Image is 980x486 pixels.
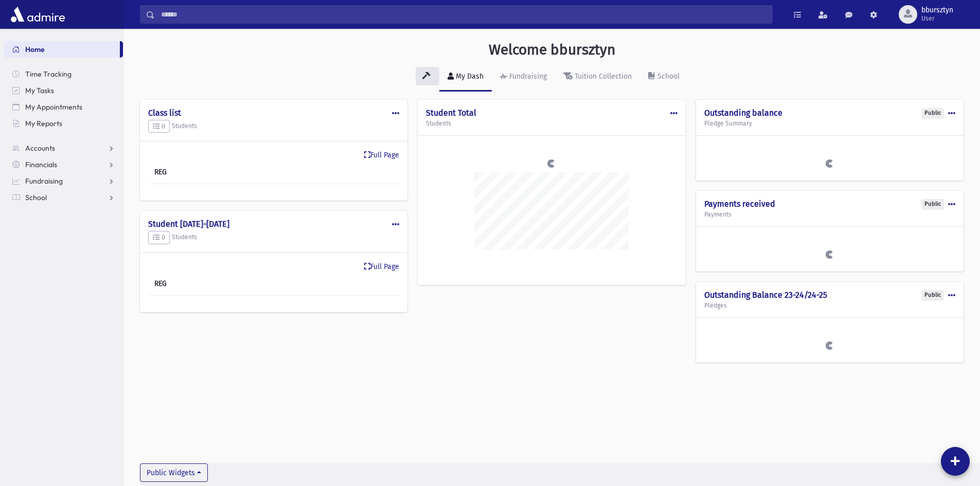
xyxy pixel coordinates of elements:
div: Tuition Collection [573,72,632,81]
a: Tuition Collection [555,63,640,92]
h4: Payments received [704,199,955,209]
h5: Payments [704,211,955,218]
span: School [25,193,47,202]
div: My Dash [454,72,484,81]
a: My Dash [439,63,492,92]
div: School [655,72,680,81]
span: Time Tracking [25,69,72,79]
a: My Reports [4,115,123,132]
a: Fundraising [4,173,123,189]
button: 0 [148,231,170,244]
h4: Student [DATE]-[DATE] [148,219,399,229]
span: My Appointments [25,102,82,112]
a: Financials [4,156,123,173]
a: Fundraising [492,63,555,92]
span: 0 [153,122,165,130]
a: Time Tracking [4,66,123,82]
span: My Tasks [25,86,54,95]
h4: Outstanding balance [704,108,955,118]
a: My Appointments [4,99,123,115]
a: My Tasks [4,82,123,99]
a: Home [4,41,120,58]
h5: Students [426,120,677,127]
span: Fundraising [25,176,63,186]
h4: Class list [148,108,399,118]
span: Financials [25,160,57,169]
h4: Student Total [426,108,677,118]
a: Full Page [364,150,399,160]
a: School [4,189,123,206]
h3: Welcome bbursztyn [489,41,615,59]
h4: Outstanding Balance 23-24/24-25 [704,290,955,300]
h5: Students [148,120,399,133]
input: Search [155,5,772,24]
h5: Pledges [704,302,955,309]
button: Public Widgets [140,463,208,482]
div: Fundraising [507,72,547,81]
h5: Pledge Summary [704,120,955,127]
span: bbursztyn [921,6,953,14]
div: Public [921,199,944,210]
span: User [921,14,953,23]
h5: Students [148,231,399,244]
span: Home [25,45,45,54]
span: My Reports [25,119,62,128]
img: AdmirePro [8,4,67,25]
span: 0 [153,233,165,241]
a: School [640,63,688,92]
div: Public [921,290,944,301]
a: Accounts [4,140,123,156]
span: Accounts [25,143,55,153]
th: REG [148,160,232,184]
button: 0 [148,120,170,133]
div: Public [921,108,944,119]
a: Full Page [364,261,399,272]
th: REG [148,272,232,296]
